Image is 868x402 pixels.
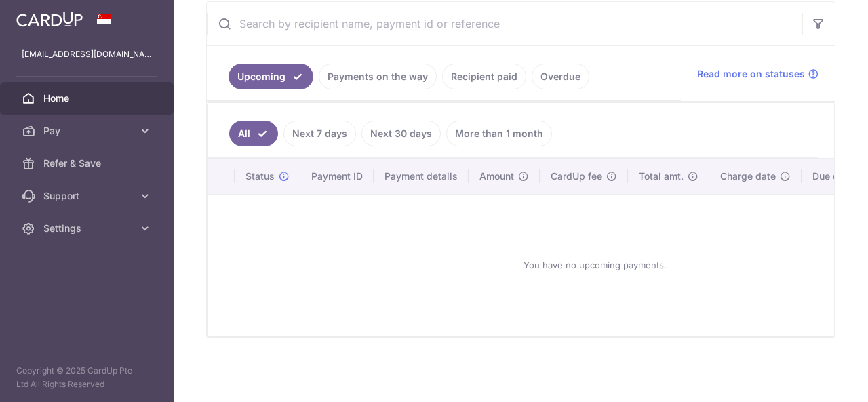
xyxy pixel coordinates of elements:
span: Settings [43,222,133,235]
span: Pay [43,124,133,138]
span: Due date [812,169,853,183]
a: Overdue [532,64,589,89]
a: Upcoming [229,64,313,89]
a: Next 30 days [361,121,441,146]
span: Total amt. [639,169,684,183]
a: More than 1 month [446,121,552,146]
span: Read more on statuses [697,67,805,81]
span: Amount [479,169,514,183]
span: Support [43,189,133,203]
a: Recipient paid [442,64,526,89]
span: Help [31,9,58,22]
a: Next 7 days [283,121,356,146]
input: Search by recipient name, payment id or reference [207,2,802,45]
a: Payments on the way [319,64,437,89]
a: Read more on statuses [697,67,818,81]
span: Home [43,92,133,105]
span: Refer & Save [43,157,133,170]
span: Charge date [720,169,776,183]
img: CardUp [16,11,83,27]
th: Payment details [374,159,469,194]
span: CardUp fee [551,169,602,183]
span: Status [245,169,275,183]
th: Payment ID [300,159,374,194]
a: All [229,121,278,146]
p: [EMAIL_ADDRESS][DOMAIN_NAME] [22,47,152,61]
